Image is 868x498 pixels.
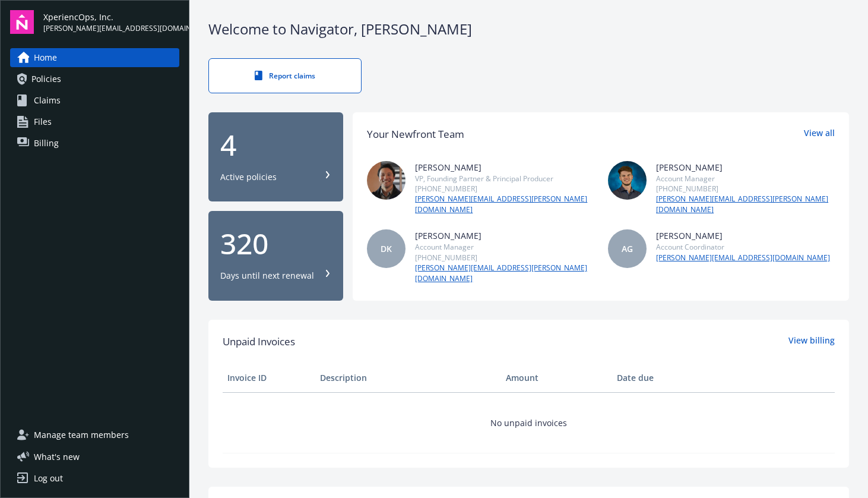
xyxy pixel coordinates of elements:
[208,211,343,301] button: 320Days until next renewal
[622,242,633,255] span: AG
[656,229,830,242] div: [PERSON_NAME]
[415,229,594,242] div: [PERSON_NAME]
[608,161,647,200] img: photo
[656,161,835,174] div: [PERSON_NAME]
[223,364,315,392] th: Invoice ID
[34,469,63,488] div: Log out
[656,184,835,194] div: [PHONE_NUMBER]
[415,242,594,252] div: Account Manager
[233,71,337,81] div: Report claims
[34,48,57,67] span: Home
[220,229,331,258] div: 320
[10,91,179,110] a: Claims
[367,161,406,200] img: photo
[804,127,835,142] a: View all
[34,134,59,153] span: Billing
[10,425,179,445] a: Manage team members
[208,112,343,202] button: 4Active policies
[656,174,835,184] div: Account Manager
[415,263,594,284] a: [PERSON_NAME][EMAIL_ADDRESS][PERSON_NAME][DOMAIN_NAME]
[10,10,34,34] img: navigator-logo.svg
[208,19,849,39] div: Welcome to Navigator , [PERSON_NAME]
[43,11,179,23] span: XperiencOps, Inc.
[788,334,835,349] a: View billing
[656,194,835,215] a: [PERSON_NAME][EMAIL_ADDRESS][PERSON_NAME][DOMAIN_NAME]
[415,174,594,184] div: VP, Founding Partner & Principal Producer
[415,161,594,174] div: [PERSON_NAME]
[34,450,80,463] span: What ' s new
[31,70,61,89] span: Policies
[415,253,594,263] div: [PHONE_NUMBER]
[656,253,830,263] a: [PERSON_NAME][EMAIL_ADDRESS][DOMAIN_NAME]
[220,171,277,183] div: Active policies
[34,425,129,445] span: Manage team members
[381,242,392,255] span: DK
[43,23,179,34] span: [PERSON_NAME][EMAIL_ADDRESS][DOMAIN_NAME]
[10,134,179,153] a: Billing
[34,91,61,110] span: Claims
[415,184,594,194] div: [PHONE_NUMBER]
[315,364,500,392] th: Description
[10,70,179,89] a: Policies
[34,112,52,131] span: Files
[501,364,612,392] th: Amount
[415,194,594,215] a: [PERSON_NAME][EMAIL_ADDRESS][PERSON_NAME][DOMAIN_NAME]
[10,112,179,131] a: Files
[208,58,362,93] a: Report claims
[223,392,835,453] td: No unpaid invoices
[367,127,464,142] div: Your Newfront Team
[43,10,179,34] button: XperiencOps, Inc.[PERSON_NAME][EMAIL_ADDRESS][DOMAIN_NAME]
[10,48,179,67] a: Home
[220,270,314,282] div: Days until next renewal
[10,450,99,463] button: What's new
[612,364,705,392] th: Date due
[656,242,830,252] div: Account Coordinator
[220,131,331,159] div: 4
[223,334,295,349] span: Unpaid Invoices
